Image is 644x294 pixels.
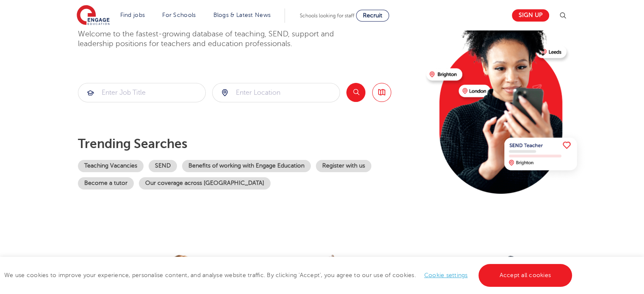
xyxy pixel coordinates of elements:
[139,177,271,190] a: Our coverage across [GEOGRAPHIC_DATA]
[316,160,371,172] a: Register with us
[182,160,311,172] a: Benefits of working with Engage Education
[512,9,549,22] a: Sign up
[363,12,382,19] span: Recruit
[78,160,144,172] a: Teaching Vacancies
[300,13,354,19] span: Schools looking for staff
[424,272,468,278] a: Cookie settings
[120,12,145,18] a: Find jobs
[77,5,110,26] img: Engage Education
[212,83,340,102] div: Submit
[213,83,340,102] input: Submit
[149,160,177,172] a: SEND
[478,264,572,287] a: Accept all cookies
[346,83,365,102] button: Search
[213,12,271,18] a: Blogs & Latest News
[356,10,389,22] a: Recruit
[4,272,574,278] span: We use cookies to improve your experience, personalise content, and analyse website traffic. By c...
[78,136,420,151] p: Trending searches
[162,12,196,18] a: For Schools
[78,83,205,102] input: Submit
[78,29,357,49] p: Welcome to the fastest-growing database of teaching, SEND, support and leadership positions for t...
[78,177,134,190] a: Become a tutor
[78,83,206,102] div: Submit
